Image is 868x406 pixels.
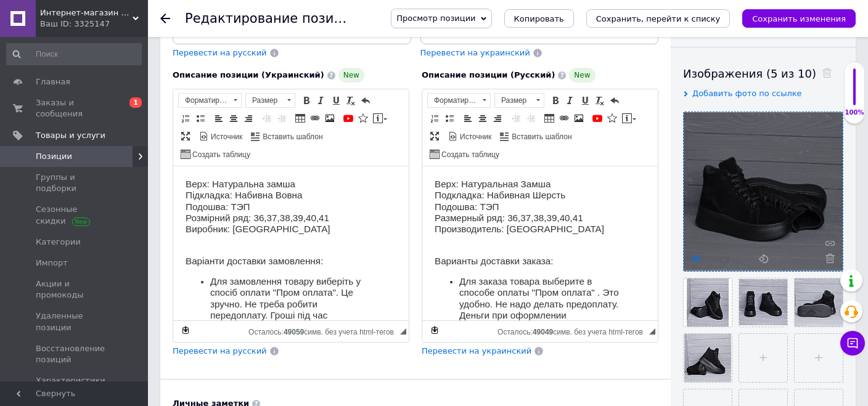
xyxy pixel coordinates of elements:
[36,237,81,248] span: Категории
[342,112,355,125] a: Добавить видео с YouTube
[845,108,864,117] div: 100%
[314,94,328,107] a: Курсив (Ctrl+I)
[359,94,372,107] a: Отменить (Ctrl+Z)
[420,48,530,57] span: Перевести на украинский
[260,112,274,125] a: Уменьшить отступ
[549,94,562,107] a: Полужирный (Ctrl+B)
[593,94,607,107] a: Убрать форматирование
[249,129,324,143] a: Вставить шаблон
[497,325,649,336] div: Подсчет символов
[40,7,133,18] span: Интернет-магазин обуви "Минималочка"
[533,328,553,336] span: 49049
[428,147,501,161] a: Создать таблицу
[620,112,638,125] a: Вставить сообщение
[524,112,538,125] a: Увеличить отступ
[578,94,592,107] a: Подчеркнутый (Ctrl+U)
[344,94,358,107] a: Убрать форматирование
[179,147,252,161] a: Создать таблицу
[569,68,595,83] span: New
[300,94,313,107] a: Полужирный (Ctrl+B)
[173,346,267,355] span: Перевести на русский
[428,323,441,337] a: Сделать резервную копию сейчас
[428,112,441,125] a: Вставить / удалить нумерованный список
[356,112,370,125] a: Вставить иконку
[308,112,322,125] a: Вставить/Редактировать ссылку (Ctrl+L)
[36,258,68,269] span: Импорт
[248,325,400,336] div: Подсчет символов
[160,14,170,23] div: Вернуться назад
[36,311,114,333] span: Удаленные позиции
[12,89,223,100] h3: Варианты доставки заказа:
[428,94,478,107] span: Форматирование
[261,132,322,142] span: Вставить шаблон
[40,18,148,30] div: Ваш ID: 3325147
[12,12,223,80] h3: Верх: Натуральна замша Підкладка: Набивна Вовна Подошва: ТЭП Розмірний ряд: 36,37,38,39,40,41 Вир...
[495,94,532,107] span: Размер
[36,76,70,87] span: Главная
[692,89,802,98] span: Добавить фото по ссылке
[194,112,207,125] a: Вставить / удалить маркированный список
[246,94,283,107] span: Размер
[36,97,114,120] span: Заказы и сообщения
[605,112,619,125] a: Вставить иконку
[12,89,223,100] h3: Варіанти доставки замовлення:
[572,112,586,125] a: Изображение
[245,93,295,108] a: Размер
[476,112,489,125] a: По центру
[209,132,242,142] span: Источник
[179,323,192,337] a: Сделать резервную копию сейчас
[371,112,389,125] a: Вставить сообщение
[427,93,491,108] a: Форматирование
[212,112,226,125] a: По левому краю
[422,346,531,355] span: Перевести на украинский
[557,112,571,125] a: Вставить/Редактировать ссылку (Ctrl+L)
[428,129,441,143] a: Развернуть
[742,9,856,28] button: Сохранить изменения
[563,94,577,107] a: Курсив (Ctrl+I)
[446,129,493,143] a: Источник
[514,14,564,23] span: Копировать
[36,130,105,141] span: Товары и услуги
[37,110,199,211] h3: Для заказа товара выберите в способе оплаты "Пром оплата" . Это удобно. Не надо делать предоплату...
[173,70,324,79] span: Описание позиции (Украинский)
[649,328,655,335] span: Перетащите для изменения размера
[227,112,240,125] a: По центру
[683,66,843,81] div: Изображения (5 из 10)
[440,150,499,160] span: Создать таблицу
[36,375,105,386] span: Характеристики
[36,343,114,365] span: Восстановление позиций
[443,112,456,125] a: Вставить / удалить маркированный список
[179,94,229,107] span: Форматирование
[338,68,364,83] span: New
[752,14,846,23] i: Сохранить изменения
[396,14,475,23] span: Просмотр позиции
[498,129,573,143] a: Вставить шаблон
[37,110,199,211] h3: Для замовлення товару виберіть у спосіб оплати "Пром оплата". Це зручно. Не треба робити передопл...
[458,132,491,142] span: Источник
[6,43,142,65] input: Поиск
[596,14,721,23] i: Сохранить, перейти к списку
[12,12,223,80] h3: Верх: Натуральная Замша Подкладка: Набивная Шерсть Подошва: ТЭП Размерный ряд: 36,37,38,39,40,41 ...
[173,48,267,57] span: Перевести на русский
[608,94,621,107] a: Отменить (Ctrl+Z)
[179,129,192,143] a: Развернуть
[591,112,604,125] a: Добавить видео с YouTube
[422,166,658,320] iframe: Визуальный текстовый редактор, 530B4B61-A7AC-4AD9-B744-A07DCF6098CE
[36,172,114,194] span: Группы и подборки
[542,112,556,125] a: Таблица
[494,93,544,108] a: Размер
[323,112,337,125] a: Изображение
[36,204,114,226] span: Сезонные скидки
[190,150,250,160] span: Создать таблицу
[197,129,244,143] a: Источник
[491,112,504,125] a: По правому краю
[275,112,289,125] a: Увеличить отступ
[242,112,255,125] a: По правому краю
[840,331,865,355] button: Чат с покупателем
[179,112,192,125] a: Вставить / удалить нумерованный список
[173,166,409,320] iframe: Визуальный текстовый редактор, B3B2EEE9-1A41-4AA1-837E-755F955ACA47
[510,132,571,142] span: Вставить шаблон
[178,93,242,108] a: Форматирование
[422,70,555,79] span: Описание позиции (Русский)
[329,94,343,107] a: Подчеркнутый (Ctrl+U)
